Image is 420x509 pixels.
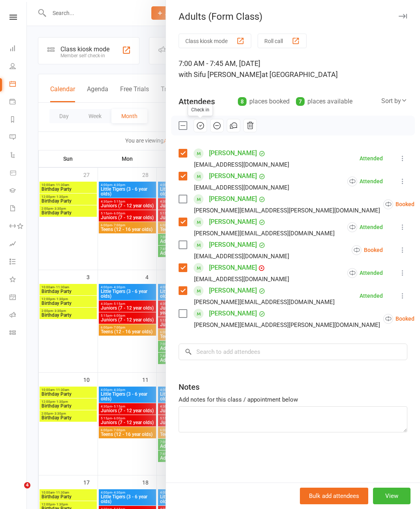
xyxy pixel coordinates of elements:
[209,239,257,251] a: [PERSON_NAME]
[194,297,335,307] div: [PERSON_NAME][EMAIL_ADDRESS][DOMAIN_NAME]
[194,228,335,239] div: [PERSON_NAME][EMAIL_ADDRESS][DOMAIN_NAME]
[383,199,414,209] div: Booked
[179,34,251,48] button: Class kiosk mode
[194,320,380,330] div: [PERSON_NAME][EMAIL_ADDRESS][PERSON_NAME][DOMAIN_NAME]
[347,177,383,186] div: Attended
[373,488,411,504] button: View
[194,205,380,216] div: [PERSON_NAME][EMAIL_ADDRESS][PERSON_NAME][DOMAIN_NAME]
[9,289,27,307] a: General attendance kiosk mode
[179,58,407,80] div: 7:00 AM - 7:45 AM, [DATE]
[383,314,414,324] div: Booked
[179,70,262,79] span: with Sifu [PERSON_NAME]
[179,344,407,360] input: Search to add attendees
[238,96,290,107] div: places booked
[360,156,383,161] div: Attended
[9,111,27,129] a: Reports
[209,147,257,160] a: [PERSON_NAME]
[9,58,27,76] a: People
[9,271,27,289] a: What's New
[209,307,257,320] a: [PERSON_NAME]
[258,34,307,48] button: Roll call
[9,307,27,325] a: Roll call kiosk mode
[166,11,420,22] div: Adults (Form Class)
[9,40,27,58] a: Dashboard
[9,76,27,94] a: Calendar
[194,251,289,261] div: [EMAIL_ADDRESS][DOMAIN_NAME]
[262,70,338,79] span: at [GEOGRAPHIC_DATA]
[352,245,383,255] div: Booked
[9,236,27,254] a: Assessments
[360,293,383,299] div: Attended
[8,482,27,501] iframe: Intercom live chat
[296,97,305,106] div: 7
[347,268,383,278] div: Attended
[9,165,27,182] a: Product Sales
[209,261,257,274] a: [PERSON_NAME]
[300,488,368,504] button: Bulk add attendees
[9,325,27,342] a: Class kiosk mode
[209,284,257,297] a: [PERSON_NAME]
[209,170,257,182] a: [PERSON_NAME]
[194,160,289,170] div: [EMAIL_ADDRESS][DOMAIN_NAME]
[179,381,200,393] div: Notes
[194,182,289,193] div: [EMAIL_ADDRESS][DOMAIN_NAME]
[296,96,352,107] div: places available
[179,96,215,107] div: Attendees
[347,222,383,232] div: Attended
[179,395,407,404] div: Add notes for this class / appointment below
[238,97,247,106] div: 8
[381,96,407,106] div: Sort by
[188,104,213,116] div: Check in
[209,193,257,205] a: [PERSON_NAME]
[9,94,27,111] a: Payments
[209,216,257,228] a: [PERSON_NAME]
[194,274,289,284] div: [EMAIL_ADDRESS][DOMAIN_NAME]
[24,482,30,488] span: 4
